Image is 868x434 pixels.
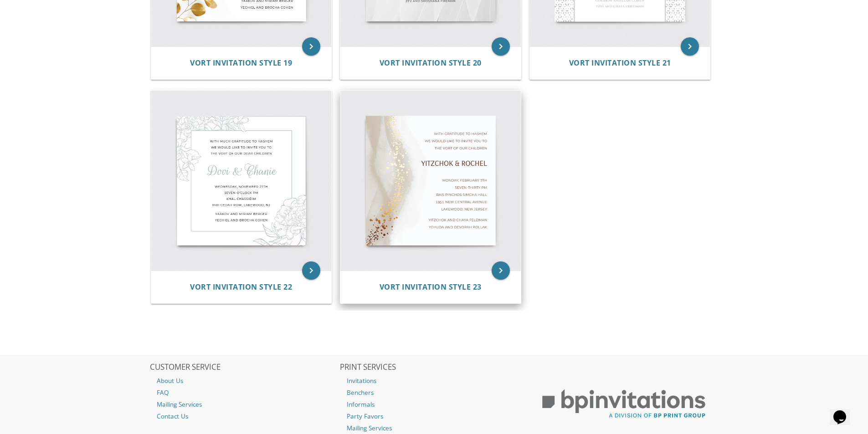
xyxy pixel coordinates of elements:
[340,363,529,372] h2: PRINT SERVICES
[380,59,482,67] a: Vort Invitation Style 20
[492,37,510,56] a: keyboard_arrow_right
[340,398,529,410] a: Informals
[380,283,482,291] a: Vort Invitation Style 23
[150,398,339,410] a: Mailing Services
[340,375,529,387] a: Invitations
[150,375,339,387] a: About Us
[190,58,292,68] span: Vort Invitation Style 19
[302,261,320,280] a: keyboard_arrow_right
[150,410,339,422] a: Contact Us
[302,37,320,56] a: keyboard_arrow_right
[340,410,529,422] a: Party Favors
[150,387,339,398] a: FAQ
[340,387,529,398] a: Benchers
[380,282,482,292] span: Vort Invitation Style 23
[151,91,332,271] img: Vort Invitation Style 22
[190,283,292,291] a: Vort Invitation Style 22
[150,363,339,372] h2: CUSTOMER SERVICE
[340,91,521,271] img: Vort Invitation Style 23
[380,58,482,68] span: Vort Invitation Style 20
[569,59,671,67] a: Vort Invitation Style 21
[529,381,718,427] img: BP Print Group
[830,398,859,425] iframe: chat widget
[190,282,292,292] span: Vort Invitation Style 22
[569,58,671,68] span: Vort Invitation Style 21
[190,59,292,67] a: Vort Invitation Style 19
[492,261,510,280] a: keyboard_arrow_right
[340,422,529,434] a: Mailing Services
[681,37,699,56] a: keyboard_arrow_right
